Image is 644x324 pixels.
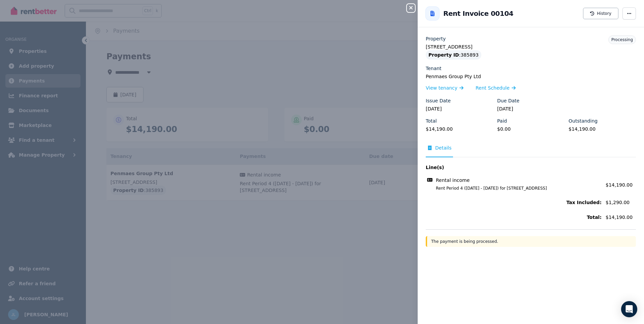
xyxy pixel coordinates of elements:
a: View tenancy [426,85,463,91]
label: Paid [497,118,507,124]
span: Tax Included: [426,199,602,206]
legend: Penmaes Group Pty Ltd [426,73,636,80]
span: Line(s) [426,164,602,171]
label: Issue Date [426,97,451,104]
label: Total [426,118,437,124]
span: Rental income [436,177,470,184]
span: $14,190.00 [606,214,636,221]
button: History [583,8,618,19]
h2: Rent Invoice 00104 [443,9,513,18]
legend: $14,190.00 [569,126,636,132]
legend: [DATE] [497,105,565,112]
span: Rent Schedule [476,85,510,91]
legend: [STREET_ADDRESS] [426,43,636,50]
span: $1,290.00 [606,199,636,206]
span: View tenancy [426,85,457,91]
label: Due Date [497,97,519,104]
label: Tenant [426,65,442,72]
div: Open Intercom Messenger [621,301,637,317]
span: $14,190.00 [606,182,633,188]
span: Property ID [428,52,459,58]
legend: $14,190.00 [426,126,493,132]
label: Outstanding [569,118,598,124]
span: Details [435,144,452,151]
span: Processing [611,37,633,42]
legend: [DATE] [426,105,493,112]
nav: Tabs [426,144,636,157]
span: Total: [426,214,602,221]
span: Rent Period 4 ([DATE] - [DATE]) for [STREET_ADDRESS] [428,186,602,191]
legend: $0.00 [497,126,565,132]
a: Rent Schedule [476,85,516,91]
label: Property [426,35,446,42]
div: : 385893 [426,50,481,60]
div: The payment is being processed. [426,236,636,247]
